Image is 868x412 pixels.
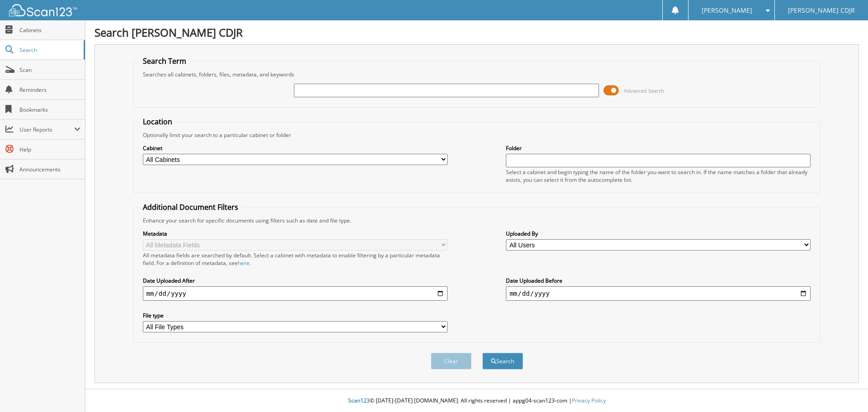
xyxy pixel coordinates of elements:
div: Optionally limit your search to a particular cabinet or folder [138,131,816,139]
span: User Reports [19,126,74,133]
span: Scan [19,66,80,74]
input: end [506,286,811,301]
legend: Location [138,117,177,127]
div: All metadata fields are searched by default. Select a cabinet with metadata to enable filtering b... [143,251,448,267]
span: [PERSON_NAME] [702,8,752,13]
span: Search [19,46,79,54]
div: Enhance your search for specific documents using filters such as date and file type. [138,217,816,224]
div: Select a cabinet and begin typing the name of the folder you want to search in. If the name match... [506,168,811,184]
div: © [DATE]-[DATE] [DOMAIN_NAME]. All rights reserved | appg04-scan123-com | [85,390,868,412]
span: Cabinets [19,26,80,34]
label: File type [143,312,448,319]
span: Reminders [19,86,80,94]
div: Searches all cabinets, folders, files, metadata, and keywords [138,71,816,78]
label: Uploaded By [506,230,811,237]
label: Folder [506,144,811,152]
label: Metadata [143,230,448,237]
a: Privacy Policy [572,397,606,404]
button: Search [482,353,523,369]
a: here [238,259,250,267]
span: Advanced Search [624,87,664,94]
input: start [143,286,448,301]
label: Cabinet [143,144,448,152]
label: Date Uploaded After [143,277,448,284]
legend: Additional Document Filters [138,202,243,212]
button: Clear [431,353,472,369]
span: Bookmarks [19,106,80,114]
span: Announcements [19,166,80,173]
legend: Search Term [138,56,191,66]
h1: Search [PERSON_NAME] CDJR [94,25,859,40]
span: Help [19,146,80,153]
label: Date Uploaded Before [506,277,811,284]
span: Scan123 [348,397,370,404]
span: [PERSON_NAME] CDJR [788,8,855,13]
img: scan123-logo-white.svg [9,4,77,16]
